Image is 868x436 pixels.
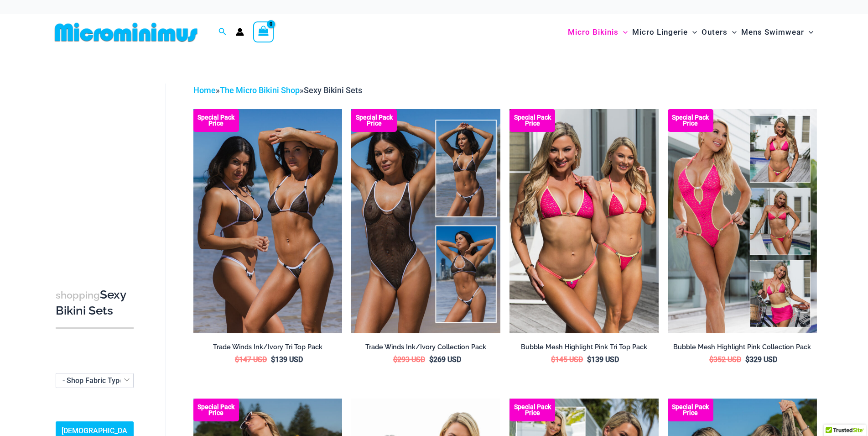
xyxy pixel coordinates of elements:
b: Special Pack Price [509,404,555,416]
span: Sexy Bikini Sets [304,85,362,95]
a: Bubble Mesh Highlight Pink Tri Top Pack [509,343,659,355]
span: Menu Toggle [688,21,697,44]
a: OutersMenu ToggleMenu Toggle [699,18,739,46]
img: Top Bum Pack [193,109,343,333]
b: Special Pack Price [351,115,397,126]
img: Collection Pack F [668,109,817,333]
a: Top Bum Pack Top Bum Pack bTop Bum Pack b [193,109,343,333]
span: - Shop Fabric Type [56,373,133,388]
span: Micro Bikinis [568,21,619,44]
b: Special Pack Price [668,404,713,416]
span: » » [193,85,362,95]
img: Tri Top Pack F [509,109,659,333]
span: Mens Swimwear [741,21,804,44]
b: Special Pack Price [668,115,713,126]
a: Micro BikinisMenu ToggleMenu Toggle [566,18,630,46]
b: Special Pack Price [193,115,239,126]
h2: Bubble Mesh Highlight Pink Collection Pack [668,343,817,352]
a: The Micro Bikini Shop [220,85,300,95]
iframe: TrustedSite Certified [56,76,138,259]
a: Tri Top Pack F Tri Top Pack BTri Top Pack B [509,109,659,333]
a: Account icon link [236,28,244,36]
bdi: 352 USD [709,355,741,364]
a: Collection Pack Collection Pack b (1)Collection Pack b (1) [351,109,500,333]
span: Outers [702,21,728,44]
h2: Trade Winds Ink/Ivory Collection Pack [351,343,500,352]
span: $ [551,355,555,364]
a: View Shopping Cart, empty [253,21,274,42]
span: $ [709,355,713,364]
bdi: 145 USD [551,355,583,364]
span: $ [271,355,275,364]
bdi: 139 USD [271,355,303,364]
span: $ [587,355,591,364]
span: Menu Toggle [728,21,737,44]
bdi: 329 USD [745,355,777,364]
span: - Shop Fabric Type [62,376,124,385]
span: - Shop Fabric Type [56,373,134,388]
span: $ [745,355,749,364]
a: Bubble Mesh Highlight Pink Collection Pack [668,343,817,355]
span: Menu Toggle [804,21,813,44]
img: MM SHOP LOGO FLAT [51,22,201,42]
a: Trade Winds Ink/Ivory Collection Pack [351,343,500,355]
span: $ [429,355,433,364]
a: Home [193,85,216,95]
bdi: 269 USD [429,355,461,364]
h2: Trade Winds Ink/Ivory Tri Top Pack [193,343,343,352]
a: Micro LingerieMenu ToggleMenu Toggle [630,18,699,46]
b: Special Pack Price [509,115,555,126]
b: Special Pack Price [193,404,239,416]
nav: Site Navigation [564,17,817,47]
span: shopping [56,289,100,301]
img: Collection Pack [351,109,500,333]
h2: Bubble Mesh Highlight Pink Tri Top Pack [509,343,659,352]
a: Search icon link [218,26,227,38]
span: $ [393,355,397,364]
bdi: 139 USD [587,355,619,364]
bdi: 293 USD [393,355,425,364]
span: Menu Toggle [619,21,628,44]
a: Trade Winds Ink/Ivory Tri Top Pack [193,343,343,355]
h3: Sexy Bikini Sets [56,287,134,319]
span: Micro Lingerie [632,21,688,44]
bdi: 147 USD [235,355,267,364]
a: Mens SwimwearMenu ToggleMenu Toggle [739,18,816,46]
span: $ [235,355,239,364]
a: Collection Pack F Collection Pack BCollection Pack B [668,109,817,333]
